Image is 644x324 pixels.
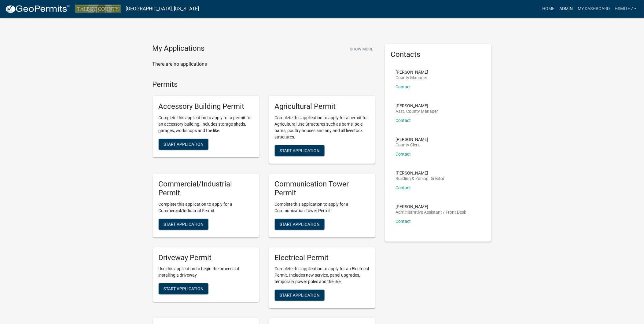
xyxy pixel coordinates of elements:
a: hsmith7 [612,3,639,15]
a: My Dashboard [575,3,612,15]
p: [PERSON_NAME] [396,137,429,142]
button: Start Application [159,283,208,294]
h4: Permits [153,80,376,89]
h5: Driveway Permit [159,253,253,262]
p: There are no applications [153,61,376,68]
a: Contact [396,84,411,89]
button: Start Application [159,219,208,230]
p: Asst. County Manager [396,109,438,113]
h4: My Applications [153,44,205,53]
a: Contact [396,185,411,190]
button: Start Application [275,219,325,230]
span: Start Application [164,286,204,291]
p: Complete this application to apply for a permit for Agricultural Use Structures such as barns, po... [275,115,370,140]
button: Show More [348,44,376,54]
img: Talbot County, Georgia [75,5,121,13]
p: Use this application to begin the process of installing a driveway [159,266,253,278]
p: Administrative Assistant / Front Desk [396,210,466,214]
a: Contact [396,219,411,224]
h5: Agricultural Permit [275,102,370,111]
a: Admin [557,3,575,15]
span: Start Application [280,148,320,153]
a: Contact [396,118,411,123]
p: [PERSON_NAME] [396,104,438,108]
p: Complete this application to apply for a Communication Tower Permit [275,201,370,214]
span: Start Application [280,222,320,226]
h5: Accessory Building Permit [159,102,253,111]
a: [GEOGRAPHIC_DATA], [US_STATE] [126,4,199,14]
p: [PERSON_NAME] [396,171,445,175]
button: Start Application [275,145,325,156]
h5: Communication Tower Permit [275,180,370,197]
p: [PERSON_NAME] [396,204,466,209]
a: Contact [396,152,411,156]
h5: Commercial/Industrial Permit [159,180,253,197]
p: County Manager [396,75,429,80]
p: Building & Zoning Director [396,176,445,181]
p: [PERSON_NAME] [396,70,429,74]
p: Complete this application to apply for an Electrical Permit. Includes new service, panel upgrades... [275,266,370,285]
h5: Electrical Permit [275,253,370,262]
p: Complete this application to apply for a Commercial/Industrial Permit. [159,201,253,214]
button: Start Application [275,290,325,301]
a: Home [540,3,557,15]
span: Start Application [164,142,204,147]
button: Start Application [159,139,208,150]
p: County Clerk [396,143,429,147]
span: Start Application [280,293,320,298]
span: Start Application [164,222,204,226]
h5: Contacts [391,50,486,59]
p: Complete this application to apply for a permit for an accessory building. Includes storage sheds... [159,115,253,134]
